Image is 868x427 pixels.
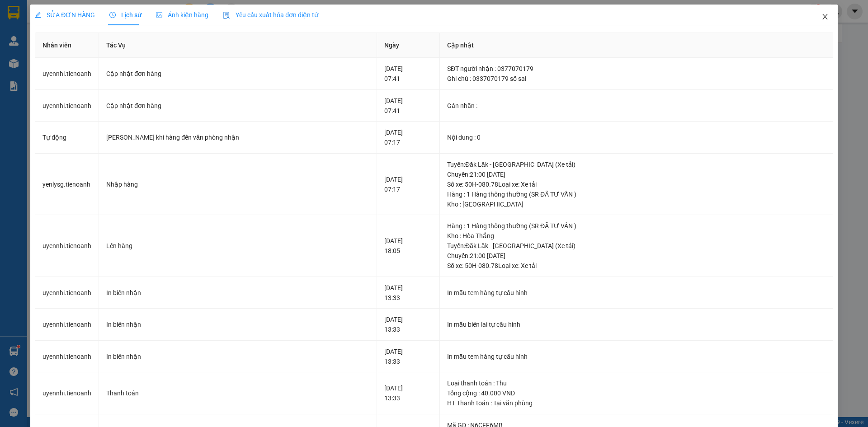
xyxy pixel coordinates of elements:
div: In biên nhận [106,288,369,298]
div: Nhập hàng [106,179,369,189]
div: Tuyến : Đăk Lăk - [GEOGRAPHIC_DATA] (Xe tải) Chuyến: 21:00 [DATE] Số xe: 50H-080.78 Loại xe: Xe tải [447,241,826,271]
div: Tuyến : Đăk Lăk - [GEOGRAPHIC_DATA] (Xe tải) Chuyến: 21:00 [DATE] Số xe: 50H-080.78 Loại xe: Xe tải [447,160,826,189]
td: uyennhi.tienoanh [35,341,99,373]
span: SỬA ĐƠN HÀNG [35,11,95,19]
div: [DATE] 13:33 [384,283,432,303]
div: Cập nhật đơn hàng [106,101,369,111]
div: HT Thanh toán : Tại văn phòng [447,398,826,408]
td: yenlysg.tienoanh [35,154,99,216]
th: Cập nhật [440,33,833,58]
td: uyennhi.tienoanh [35,90,99,122]
div: Kho : Hòa Thắng [447,231,826,241]
div: [DATE] 18:05 [384,236,432,256]
div: Kho : [GEOGRAPHIC_DATA] [447,199,826,209]
div: In biên nhận [106,319,369,329]
span: edit [35,12,41,18]
span: Lịch sử [109,11,142,19]
div: [DATE] 13:33 [384,383,432,403]
div: [DATE] 07:17 [384,127,432,147]
span: Yêu cầu xuất hóa đơn điện tử [223,11,318,19]
div: In mẫu tem hàng tự cấu hình [447,352,826,361]
div: In mẫu biên lai tự cấu hình [447,319,826,329]
td: uyennhi.tienoanh [35,309,99,341]
div: Tổng cộng : 40.000 VND [447,388,826,398]
img: icon [223,12,230,19]
span: clock-circle [109,12,116,18]
div: [DATE] 07:17 [384,174,432,194]
div: Gán nhãn : [447,101,826,111]
th: Tác Vụ [99,33,377,58]
div: [DATE] 13:33 [384,314,432,334]
th: Ngày [377,33,440,58]
div: [DATE] 07:41 [384,64,432,84]
td: uyennhi.tienoanh [35,277,99,309]
span: Ảnh kiện hàng [156,11,208,19]
div: Lên hàng [106,241,369,251]
div: Ghi chú : 0337070179 số sai [447,74,826,84]
div: Hàng : 1 Hàng thông thường (SR ĐÃ TƯ VẤN ) [447,189,826,199]
div: Loại thanh toán : Thu [447,378,826,388]
span: close [821,13,829,20]
th: Nhân viên [35,33,99,58]
td: uyennhi.tienoanh [35,58,99,90]
td: uyennhi.tienoanh [35,215,99,277]
button: Close [812,5,838,30]
div: In biên nhận [106,352,369,361]
div: Cập nhật đơn hàng [106,69,369,79]
div: [DATE] 13:33 [384,347,432,366]
div: [DATE] 07:41 [384,96,432,116]
div: SĐT người nhận : 0377070179 [447,64,826,74]
div: [PERSON_NAME] khi hàng đến văn phòng nhận [106,132,369,142]
div: Nội dung : 0 [447,132,826,142]
td: uyennhi.tienoanh [35,372,99,414]
div: Thanh toán [106,388,369,398]
div: Hàng : 1 Hàng thông thường (SR ĐÃ TƯ VẤN ) [447,221,826,231]
td: Tự động [35,122,99,154]
div: In mẫu tem hàng tự cấu hình [447,288,826,298]
span: picture [156,12,162,18]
